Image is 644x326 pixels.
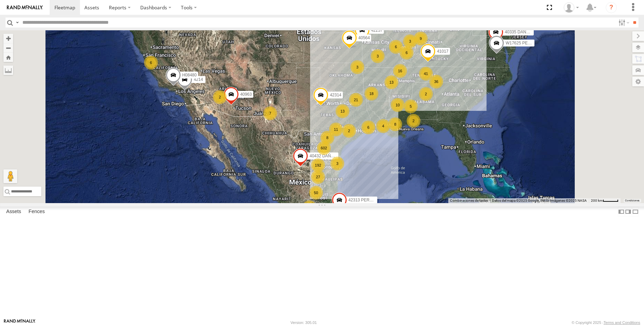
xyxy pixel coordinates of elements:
span: 200 km [591,199,603,202]
div: 9 [414,32,428,45]
label: Measure [3,65,13,75]
span: 41017 [437,49,448,54]
div: 5 [404,99,418,113]
i: ? [606,2,617,13]
label: Dock Summary Table to the Left [618,207,625,217]
div: 6 [144,56,158,70]
div: 21 [349,93,363,107]
label: Hide Summary Table [632,207,639,217]
div: 8 [388,117,402,131]
label: Dock Summary Table to the Right [625,207,632,217]
div: 18 [365,87,378,101]
span: 4214 [194,77,203,82]
label: Search Filter Options [616,18,631,28]
div: © Copyright 2025 - [572,320,640,325]
label: Map Settings [632,77,644,86]
span: 42237 [371,28,382,33]
div: Version: 305.01 [290,320,317,325]
a: Terms and Conditions [604,320,640,325]
button: Zoom Home [3,53,13,62]
div: 2 [213,90,227,104]
div: 2 [419,87,433,101]
span: 40963 [240,92,252,97]
div: 3 [350,60,364,74]
div: 11 [329,123,343,136]
div: 7 [263,106,277,120]
div: 602 [317,141,331,155]
a: Condiciones [625,199,640,202]
span: 42314 [330,93,341,98]
div: 36 [429,75,443,88]
div: 50 [309,186,323,200]
span: 40335 DAÑADO [505,30,535,34]
label: Assets [3,207,24,217]
span: W17625 PERDIDO [505,41,541,45]
div: 6 [400,46,413,60]
span: H08480 [182,73,196,77]
div: 13 [385,75,398,89]
div: 3 [371,49,385,63]
div: 8 [320,131,334,145]
div: 2 [342,124,356,138]
div: 13 [336,104,349,118]
button: Zoom out [3,43,13,53]
div: 2 [407,114,420,128]
span: 42313 PERDIDO [348,198,380,202]
div: 6 [361,120,375,134]
div: 3 [330,157,344,170]
span: 40432 DAÑADO [309,154,340,159]
button: Arrastra el hombrecito naranja al mapa para abrir Street View [3,169,17,183]
div: 4 [376,119,390,133]
label: Fences [25,207,48,217]
div: 192 [311,158,325,172]
a: Visit our Website [4,319,35,326]
div: 3 [403,34,417,48]
div: 10 [391,98,405,112]
div: 41 [419,67,433,81]
img: rand-logo.svg [7,5,43,10]
button: Combinaciones de teclas [450,198,488,203]
div: 27 [311,170,325,184]
button: Zoom in [3,34,13,43]
span: Datos del mapa ©2025 Google, INEGI Imágenes ©2025 NASA [492,199,587,202]
label: Search Query [14,18,20,28]
div: 6 [389,40,403,54]
span: 40564 [358,35,370,40]
div: Juan Lopez [561,2,581,13]
button: Escala del mapa: 200 km por 42 píxeles [589,198,621,203]
div: 181 [303,200,316,214]
div: 16 [393,64,407,78]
